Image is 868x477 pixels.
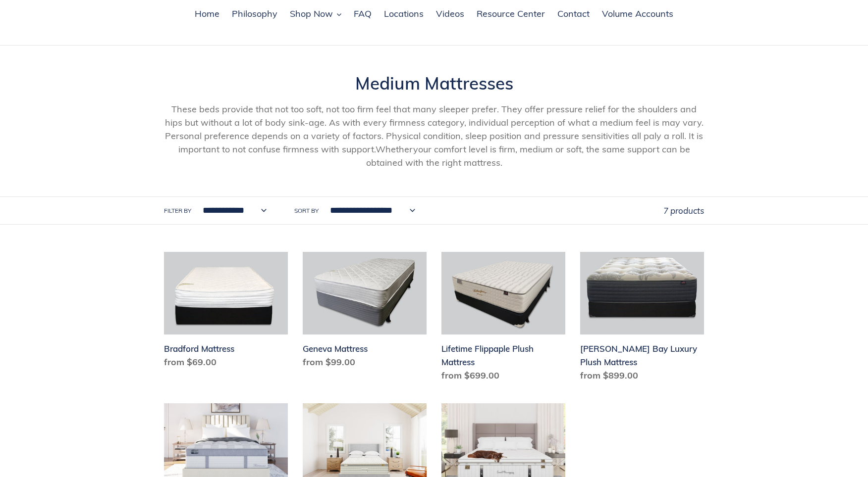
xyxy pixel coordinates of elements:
[164,252,288,373] a: Bradford Mattress
[195,8,219,20] span: Home
[436,8,464,20] span: Videos
[431,7,469,22] a: Videos
[441,252,565,386] a: Lifetime Flippaple Plush Mattress
[232,8,277,20] span: Philosophy
[349,7,377,22] a: FAQ
[164,206,191,215] label: Filter by
[477,8,545,20] span: Resource Center
[602,8,673,20] span: Volume Accounts
[354,8,372,20] span: FAQ
[472,7,550,22] a: Resource Center
[379,7,429,22] a: Locations
[290,8,333,20] span: Shop Now
[580,252,704,386] a: Chadwick Bay Luxury Plush Mattress
[164,102,704,169] p: These beds provide that not too soft, not too firm feel that many sleeper prefer. They offer pres...
[663,205,704,216] span: 7 products
[190,7,224,22] a: Home
[557,8,590,20] span: Contact
[303,252,427,373] a: Geneva Mattress
[597,7,678,22] a: Volume Accounts
[552,7,595,22] a: Contact
[384,8,424,20] span: Locations
[376,143,413,155] span: Whether
[285,7,346,22] button: Shop Now
[355,72,513,94] span: Medium Mattresses
[227,7,282,22] a: Philosophy
[294,206,319,215] label: Sort by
